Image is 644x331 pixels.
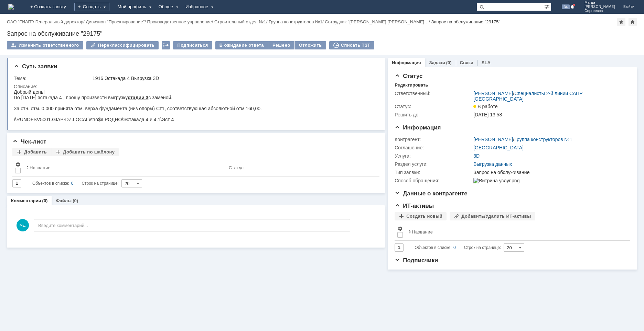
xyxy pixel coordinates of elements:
[86,19,147,24] div: /
[23,159,226,176] th: Название
[395,257,438,264] span: Подписчики
[415,243,501,252] i: Строк на странице:
[395,161,472,167] div: Раздел услуги:
[32,181,69,186] span: Объектов в списке:
[73,198,78,203] div: (0)
[482,60,491,65] a: SLA
[12,138,46,145] span: Чек-лист
[214,19,266,24] a: Строительный отдел №1
[32,179,119,187] i: Строк на странице:
[35,19,83,24] a: Генеральный директор
[71,179,74,187] div: 0
[86,19,144,24] a: Дивизион "Проектирование"
[460,60,473,65] a: Связи
[431,19,500,24] div: Запрос на обслуживание "29175"
[473,112,502,117] span: [DATE] 13:58
[325,19,431,24] div: /
[584,9,615,13] span: Сергеевна
[395,124,441,131] span: Информация
[11,198,41,203] a: Комментарии
[14,63,57,70] span: Суть заявки
[395,73,422,79] span: Статус
[147,19,212,24] a: Производственное управление
[446,60,452,65] div: (0)
[93,76,375,81] div: 1916 Эстакада 4 Выгрузка 3D
[14,84,376,89] div: Описание:
[395,82,428,88] div: Редактировать
[114,5,135,11] u: стадии 3
[395,104,472,109] div: Статус:
[395,145,472,150] div: Соглашение:
[397,226,403,231] span: Настройки
[395,190,468,197] span: Данные о контрагенте
[7,19,35,24] div: /
[473,137,513,142] a: [PERSON_NAME]
[629,18,637,26] div: Сделать домашней страницей
[392,60,421,65] a: Информация
[395,203,434,209] span: ИТ-активы
[14,76,91,81] div: Тема:
[17,219,29,231] span: МД
[395,178,472,183] div: Способ обращения:
[7,19,33,24] a: ОАО "ГИАП"
[15,162,21,167] span: Настройки
[30,165,51,170] div: Название
[395,137,472,142] div: Контрагент:
[229,165,244,170] div: Статус
[473,91,513,96] a: [PERSON_NAME]
[395,170,472,175] div: Тип заявки:
[412,229,433,235] div: Название
[214,19,269,24] div: /
[269,19,325,24] div: /
[453,243,456,252] div: 0
[473,104,497,109] span: В работе
[325,19,429,24] a: Сотрудник "[PERSON_NAME] [PERSON_NAME]…
[395,91,472,96] div: Ответственный:
[429,60,445,65] a: Задачи
[7,30,637,37] div: Запрос на обслуживание "29175"
[8,4,14,10] img: logo
[473,91,626,102] div: /
[473,170,626,175] div: Запрос на обслуживание
[473,91,582,102] a: Специалисты 2-й линии САПР [GEOGRAPHIC_DATA]
[562,4,570,9] span: 34
[74,3,109,11] div: Создать
[395,112,472,117] div: Решить до:
[473,178,519,183] img: Витрина услуг.png
[473,137,572,142] div: /
[406,223,625,241] th: Название
[473,161,512,167] a: Выгрузка данных
[395,153,472,159] div: Услуга:
[147,19,215,24] div: /
[415,245,451,250] span: Объектов в списке:
[584,1,615,5] span: Магда
[514,137,572,142] a: Группа конструкторов №1
[42,198,48,203] div: (0)
[226,159,374,176] th: Статус
[473,145,524,150] a: [GEOGRAPHIC_DATA]
[473,153,480,159] a: 3D
[544,3,551,10] span: Расширенный поиск
[35,19,86,24] div: /
[617,18,625,26] div: Добавить в избранное
[584,5,615,9] span: [PERSON_NAME]
[8,4,14,10] a: Перейти на домашнюю страницу
[162,41,170,49] div: Работа с массовостью
[269,19,322,24] a: Группа конструкторов №1
[56,198,72,203] a: Файлы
